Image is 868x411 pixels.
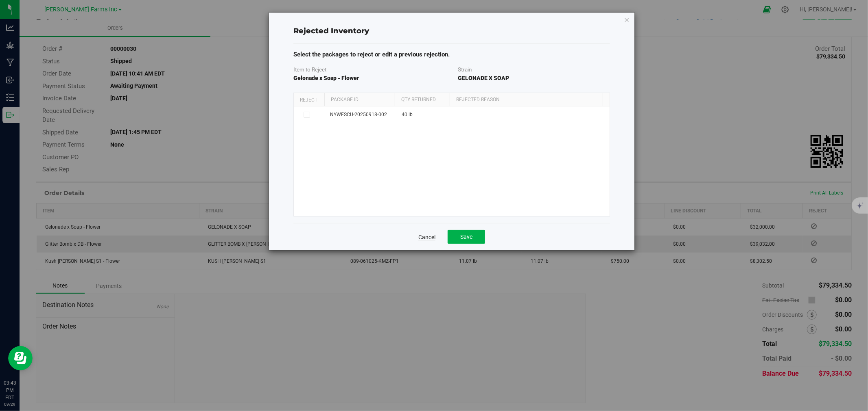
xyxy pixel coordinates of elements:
[8,346,33,370] iframe: Resource center
[324,93,395,107] th: Package Id
[330,111,387,119] span: NYWESCU-20250918-002
[458,66,472,73] span: Strain
[293,51,450,58] span: Select the packages to reject or edit a previous rejection.
[448,230,485,244] button: Save
[294,93,324,107] th: Reject
[418,233,435,241] a: Cancel
[293,26,610,37] div: Rejected Inventory
[401,97,436,102] span: Qty Returned
[460,234,472,240] span: Save
[458,75,509,81] span: GELONADE X SOAP
[293,66,326,73] span: Item to Reject
[293,75,359,81] span: Gelonade x Soap - Flower
[402,111,413,119] span: 40 lb
[450,93,603,107] th: Rejected Reason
